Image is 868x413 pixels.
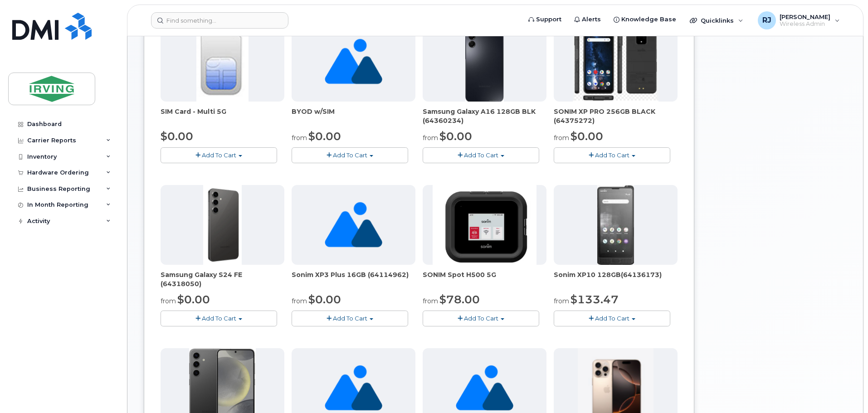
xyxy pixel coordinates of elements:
div: Samsung Galaxy A16 128GB BLK (64360234) [423,107,546,125]
div: Ryan Johnson [751,11,846,29]
a: Knowledge Base [607,10,683,29]
span: $133.47 [571,293,619,306]
button: Add To Cart [161,147,277,163]
img: SONIM.png [433,185,536,265]
span: Add To Cart [464,151,498,159]
span: Add To Cart [595,315,629,322]
span: Add To Cart [464,315,498,322]
div: Sonim XP10 128GB(64136173) [554,270,678,288]
img: A16_-_JDI.png [465,22,504,102]
span: Add To Cart [595,151,629,159]
button: Add To Cart [423,147,539,163]
a: Alerts [568,10,607,29]
button: Add To Cart [292,147,408,163]
span: $0.00 [571,130,603,143]
span: $0.00 [308,293,341,306]
img: XP10.jpg [597,185,634,265]
img: 00D627D4-43E9-49B7-A367-2C99342E128C.jpg [196,22,248,102]
span: $0.00 [308,130,341,143]
span: Add To Cart [333,151,367,159]
span: $0.00 [161,130,193,143]
img: no_image_found-2caef05468ed5679b831cfe6fc140e25e0c280774317ffc20a367ab7fd17291e.png [325,22,382,102]
small: from [423,134,438,142]
div: BYOD w/SIM [292,107,415,125]
button: Add To Cart [554,311,670,326]
small: from [423,297,438,305]
img: s24_fe.png [203,185,242,265]
div: SIM Card - Multi 5G [161,107,284,125]
span: Add To Cart [202,315,236,322]
button: Add To Cart [554,147,670,163]
small: from [292,134,307,142]
button: Add To Cart [292,311,408,326]
span: Support [536,15,561,24]
small: from [161,297,176,305]
button: Add To Cart [161,311,277,326]
span: Knowledge Base [621,15,676,24]
div: Sonim XP3 Plus 16GB (64114962) [292,270,415,288]
span: Add To Cart [202,151,236,159]
span: $0.00 [177,293,210,306]
small: from [292,297,307,305]
a: Support [522,10,568,29]
span: Alerts [582,15,601,24]
div: SONIM Spot H500 5G [423,270,546,288]
span: [PERSON_NAME] [780,13,830,20]
span: $78.00 [439,293,480,306]
span: Add To Cart [333,315,367,322]
span: RJ [762,15,771,26]
span: $0.00 [439,130,472,143]
img: no_image_found-2caef05468ed5679b831cfe6fc140e25e0c280774317ffc20a367ab7fd17291e.png [325,185,382,265]
button: Add To Cart [423,311,539,326]
small: from [554,134,569,142]
div: Quicklinks [683,11,750,29]
img: SONIM_XP_PRO_-_JDIRVING.png [573,22,658,102]
div: Samsung Galaxy S24 FE (64318050) [161,270,284,288]
div: SONIM XP PRO 256GB BLACK (64375272) [554,107,678,125]
small: from [554,297,569,305]
span: Quicklinks [701,17,734,24]
span: Wireless Admin [780,20,830,28]
input: Find something... [151,12,288,29]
